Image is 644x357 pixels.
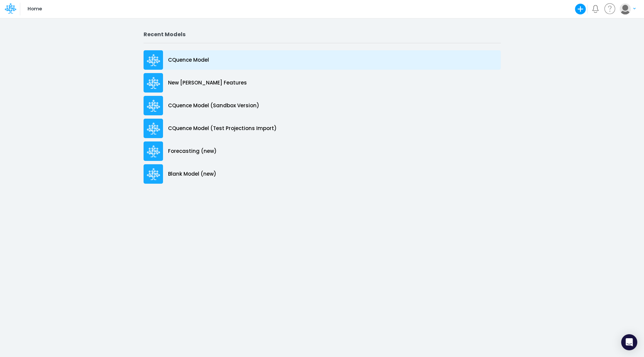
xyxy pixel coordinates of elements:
p: CQuence Model [168,56,209,64]
p: CQuence Model (Sandbox Version) [168,102,259,110]
a: CQuence Model (Test Projections Import) [144,117,501,140]
a: Forecasting (new) [144,140,501,163]
p: CQuence Model (Test Projections Import) [168,125,277,132]
h2: Recent Models [144,31,501,38]
p: Forecasting (new) [168,147,217,155]
a: Blank Model (new) [144,163,501,185]
p: New [PERSON_NAME] Features [168,79,247,87]
a: CQuence Model (Sandbox Version) [144,94,501,117]
a: Notifications [592,5,599,13]
a: CQuence Model [144,49,501,71]
p: Blank Model (new) [168,170,216,178]
a: New [PERSON_NAME] Features [144,71,501,94]
div: Open Intercom Messenger [621,334,637,350]
p: Home [28,5,42,13]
